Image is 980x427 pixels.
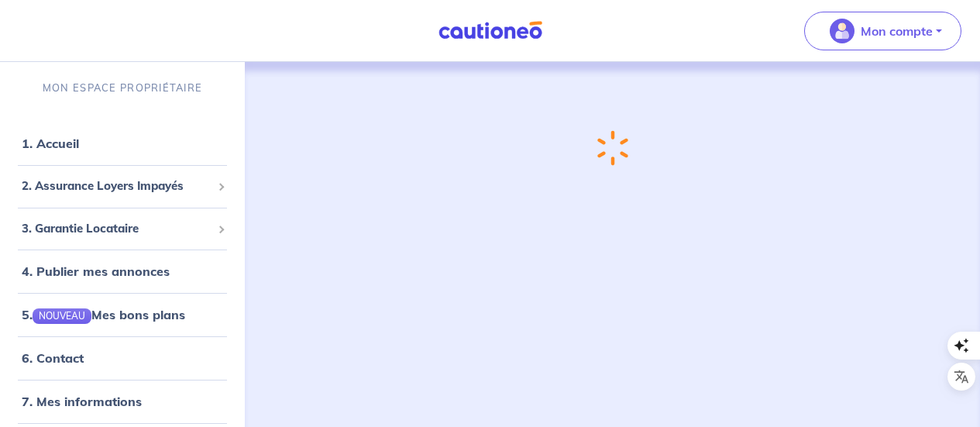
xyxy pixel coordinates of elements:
div: 7. Mes informations [6,386,239,417]
div: 6. Contact [6,343,239,374]
a: 1. Accueil [22,136,79,151]
a: 6. Contact [22,350,84,366]
span: 2. Assurance Loyers Impayés [22,177,211,195]
span: 3. Garantie Locataire [22,220,211,238]
div: 5.NOUVEAUMes bons plans [6,299,239,330]
p: MON ESPACE PROPRIÉTAIRE [43,81,202,95]
div: 3. Garantie Locataire [6,214,239,244]
button: illu_account_valid_menu.svgMon compte [804,12,961,50]
div: 4. Publier mes annonces [6,256,239,287]
img: loading-spinner [597,130,628,166]
a: 7. Mes informations [22,394,142,409]
img: Cautioneo [432,21,548,40]
a: 5.NOUVEAUMes bons plans [22,307,185,322]
img: illu_account_valid_menu.svg [830,19,854,43]
div: 2. Assurance Loyers Impayés [6,171,239,201]
div: 1. Accueil [6,128,239,159]
p: Mon compte [861,22,933,40]
a: 4. Publier mes annonces [22,263,170,279]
